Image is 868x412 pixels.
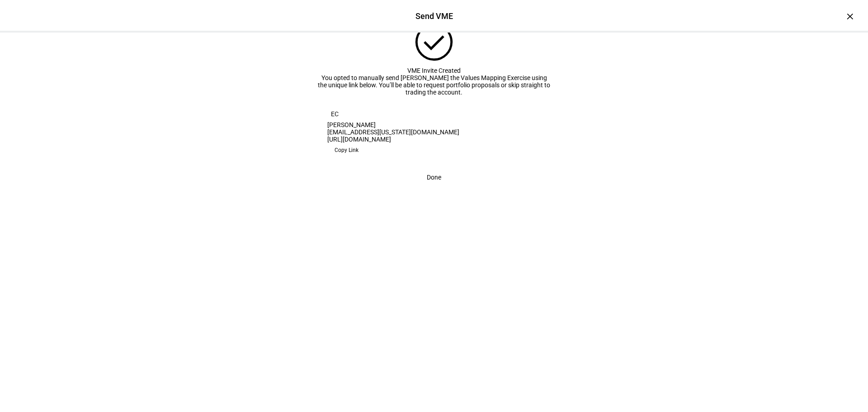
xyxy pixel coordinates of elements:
[427,168,441,186] span: Done
[327,143,366,157] button: Copy Link
[327,121,541,128] div: [PERSON_NAME]
[843,9,857,24] div: ×
[327,107,342,121] div: EC
[327,128,541,136] div: [EMAIL_ADDRESS][US_STATE][DOMAIN_NAME]
[416,168,452,186] button: Done
[327,136,541,143] div: [URL][DOMAIN_NAME]
[410,19,458,66] mat-icon: check_circle
[335,143,359,157] span: Copy Link
[316,67,552,74] div: VME Invite Created
[316,74,552,96] div: You opted to manually send [PERSON_NAME] the Values Mapping Exercise using the unique link below....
